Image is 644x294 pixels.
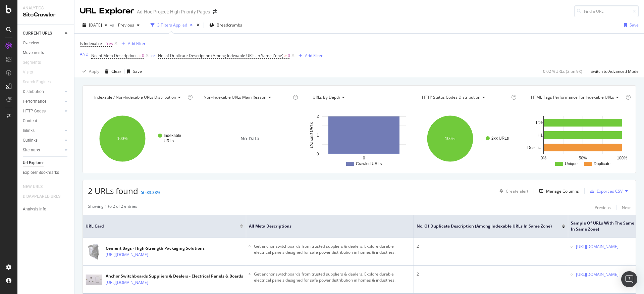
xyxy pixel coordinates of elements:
[158,53,283,58] span: No. of Duplicate Description (Among Indexable URLs in Same Zone)
[23,98,63,105] a: Performance
[23,127,35,134] div: Inlinks
[530,92,624,103] h4: HTML Tags Performance for Indexable URLs
[621,20,639,31] button: Save
[595,203,611,211] button: Previous
[617,156,628,160] text: 100%
[86,271,102,288] img: main image
[541,156,547,160] text: 0%
[151,52,155,59] button: or
[537,187,579,195] button: Manage Columns
[621,271,637,287] div: Open Intercom Messenger
[254,243,411,255] li: Get anchor switchboards from trusted suppliers & dealers. Explore durable electrical panels desig...
[630,22,639,28] div: Save
[119,40,146,48] button: Add Filter
[23,108,46,115] div: HTTP Codes
[306,109,411,168] div: A chart.
[538,133,543,138] text: H1
[89,68,99,74] div: Apply
[23,30,52,37] div: CURRENT URLS
[164,133,181,138] text: Indexable
[23,69,40,76] a: Visits
[23,169,59,176] div: Explorer Bookmarks
[497,186,528,196] button: Create alert
[23,147,40,154] div: Sitemaps
[213,9,217,14] div: arrow-right-arrow-left
[416,109,521,168] svg: A chart.
[102,66,121,77] button: Clear
[80,41,102,46] span: Is Indexable
[317,152,319,156] text: 0
[23,159,69,166] a: Url Explorer
[587,186,623,196] button: Export as CSV
[106,251,148,258] a: [URL][DOMAIN_NAME]
[491,136,509,141] text: 2xx URLs
[124,66,142,77] button: Save
[80,20,110,31] button: [DATE]
[207,20,245,31] button: Breadcrumbs
[417,223,552,229] span: No. of Duplicate Description (Among Indexable URLs in Same Zone)
[23,137,38,144] div: Outlinks
[296,52,323,60] button: Add Filter
[80,66,99,77] button: Apply
[23,117,69,125] a: Content
[284,53,287,58] span: >
[288,51,290,60] span: 0
[23,5,69,11] div: Analytics
[80,51,89,57] div: AND
[111,68,121,74] div: Clear
[23,193,60,200] div: DISAPPEARED URLS
[574,5,639,17] input: Find a URL
[527,145,543,150] text: Descri…
[80,51,89,57] button: AND
[23,88,44,95] div: Distribution
[137,8,210,15] div: Ad-Hoc Project: High Priority Pages
[525,109,630,168] svg: A chart.
[23,169,69,176] a: Explorer Bookmarks
[117,136,128,141] text: 100%
[23,69,33,76] div: Visits
[89,22,102,28] span: 2025 Aug. 26th
[23,183,49,190] a: NEW URLS
[23,117,37,125] div: Content
[142,51,144,60] span: 0
[23,30,63,37] a: CURRENT URLS
[23,183,43,190] div: NEW URLS
[106,39,113,48] span: Yes
[363,156,365,160] text: 0
[145,190,160,195] div: -33.33%
[23,49,69,56] a: Movements
[103,41,105,46] span: =
[88,109,193,168] svg: A chart.
[356,161,382,166] text: Crawled URLs
[23,79,51,86] div: Search Engines
[23,98,46,105] div: Performance
[106,279,148,286] a: [URL][DOMAIN_NAME]
[422,94,480,100] span: HTTP Status Codes Distribution
[445,136,455,141] text: 100%
[91,53,138,58] span: No. of Meta Descriptions
[139,53,141,58] span: =
[249,223,401,229] span: All Meta Descriptions
[421,92,510,103] h4: HTTP Status Codes Distribution
[23,159,44,166] div: Url Explorer
[164,139,174,143] text: URLs
[622,203,631,211] button: Next
[576,271,619,278] a: [URL][DOMAIN_NAME]
[254,271,411,283] li: Get anchor switchboards from trusted suppliers & dealers. Explore durable electrical panels desig...
[110,22,115,28] span: vs
[86,223,238,229] span: URL Card
[88,185,138,196] span: 2 URLs found
[128,41,146,46] div: Add Filter
[546,188,579,194] div: Manage Columns
[23,147,63,154] a: Sitemaps
[115,20,142,31] button: Previous
[23,127,63,134] a: Inlinks
[23,206,69,213] a: Analysis Info
[535,120,543,125] text: Title
[595,205,611,210] div: Previous
[309,122,314,148] text: Crawled URLs
[115,22,134,28] span: Previous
